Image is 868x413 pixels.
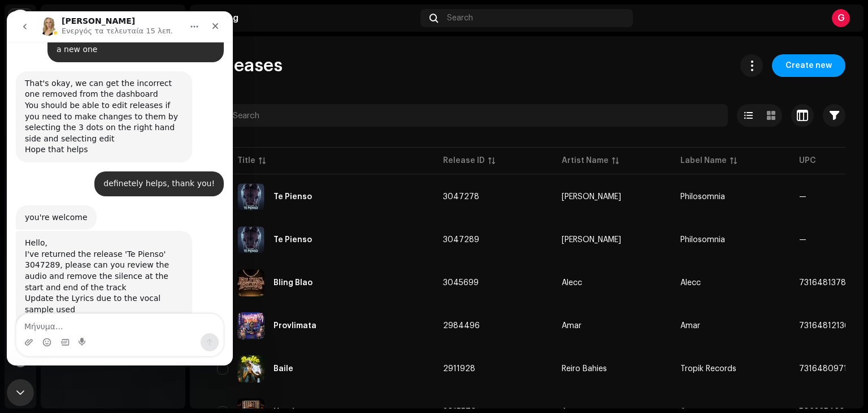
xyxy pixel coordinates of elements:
[832,9,850,27] div: G
[443,193,479,201] span: 3047278
[680,236,725,244] span: Philosomnia
[9,194,217,220] div: O/H Jessica λέει…
[799,193,806,201] span: —
[680,279,701,287] span: Alecc
[194,322,212,340] button: Αποστολή μηνύματος…
[18,226,176,371] div: Hello, I've returned the release 'Te Pienso' 3047289, please can you review the audio and remove ...
[443,236,479,244] span: 3047289
[562,193,662,201] span: Nick Somnia
[55,14,166,25] p: Ενεργός τα τελευταία 15 λεπ.
[54,326,63,335] button: Επιλογή Gif
[562,155,609,166] div: Artist Name
[9,60,217,160] div: O/H Jessica λέει…
[799,279,860,287] span: 7316481378501
[237,355,264,382] img: 0add40a2-0f24-424b-90f6-644dd806ce12
[9,220,185,377] div: Hello,I've returned the release 'Te Pienso' 3047289, please can you review the audio and remove t...
[10,303,216,322] textarea: Μήνυμα...
[785,54,832,77] span: Create new
[562,365,607,373] div: Reiro Bahies
[237,312,264,339] img: 74fe5923-ec19-4d26-8fc7-cc7335eab1f1
[88,160,217,185] div: definetely helps, thank you!
[680,155,727,166] div: Label Name
[18,201,81,212] div: you're welcome
[9,220,217,386] div: O/H Jessica λέει…
[799,365,862,373] span: 7316480971826
[562,236,662,244] span: Nick Somnia
[680,365,736,373] span: Tropik Records
[443,155,485,166] div: Release ID
[799,322,859,330] span: 7316481213659
[562,322,662,330] span: Amar
[562,279,662,287] span: Alecc
[274,193,312,201] div: Te Pienso
[237,226,264,253] img: 4a212639-5fb7-488d-8f41-ab833f66f380
[443,279,479,287] span: 3045699
[799,236,806,244] span: —
[177,5,198,26] button: Αρχική
[562,236,621,244] div: [PERSON_NAME]
[443,322,480,330] span: 2984496
[9,60,185,151] div: That's okay, we can get the incorrect one removed from the dashboardYou should be able to edit re...
[237,155,255,166] div: Title
[562,193,621,201] div: [PERSON_NAME]
[9,160,217,194] div: O/H Giorgio λέει…
[274,322,316,330] div: Provlimata
[198,5,219,25] div: Κλείσιμο
[203,14,416,23] div: Catalog
[443,365,475,373] span: 2911928
[7,379,34,406] iframe: Intercom live chat
[274,279,313,287] div: Bling Blao
[97,167,208,178] div: definetely helps, thank you!
[680,193,725,201] span: Philosomnia
[447,14,473,23] span: Search
[9,9,32,32] img: 0f74c21f-6d1c-4dbc-9196-dbddad53419e
[36,326,45,335] button: Επιλογή Emoji
[562,365,662,373] span: Reiro Bahies
[7,11,233,365] iframe: Intercom live chat
[562,322,581,330] div: Amar
[680,322,700,330] span: Amar
[562,279,582,287] div: Alecc
[9,194,90,219] div: you're welcome
[274,365,293,373] div: Baile
[72,326,81,335] button: Start recording
[208,54,283,77] span: Releases
[772,54,845,77] button: Create new
[274,236,312,244] div: Te Pienso
[237,269,264,296] img: fa8e1060-cf72-467f-8027-e97d5474e4e6
[18,326,27,335] button: Αποστολή συνημμένου
[208,104,728,127] input: Search
[237,183,264,210] img: a03a4077-f668-43c1-852d-87bcf5785a5b
[18,67,176,144] div: That's okay, we can get the incorrect one removed from the dashboard You should be able to edit r...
